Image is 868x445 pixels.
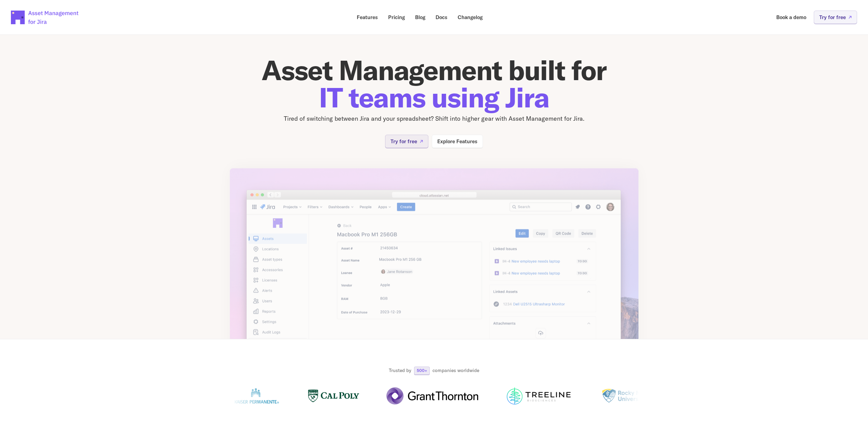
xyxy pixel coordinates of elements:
[417,369,427,373] p: 500+
[458,15,483,20] p: Changelog
[771,11,811,24] a: Book a demo
[385,135,428,148] a: Try for free
[505,387,572,404] img: Logo
[436,15,447,20] p: Docs
[388,15,405,20] p: Pricing
[352,11,383,24] a: Features
[437,139,477,144] p: Explore Features
[357,15,378,20] p: Features
[819,15,846,20] p: Try for free
[431,11,452,24] a: Docs
[432,135,483,148] a: Explore Features
[389,367,411,374] p: Trusted by
[230,168,639,376] img: App
[230,57,639,111] h1: Asset Management built for
[391,139,417,144] p: Try for free
[308,387,359,404] img: Logo
[453,11,487,24] a: Changelog
[415,15,425,20] p: Blog
[410,11,430,24] a: Blog
[776,15,806,20] p: Book a demo
[432,367,479,374] p: companies worldwide
[814,11,857,24] a: Try for free
[233,387,281,404] img: Logo
[230,114,639,124] p: Tired of switching between Jira and your spreadsheet? Shift into higher gear with Asset Managemen...
[383,11,410,24] a: Pricing
[319,80,549,115] span: IT teams using Jira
